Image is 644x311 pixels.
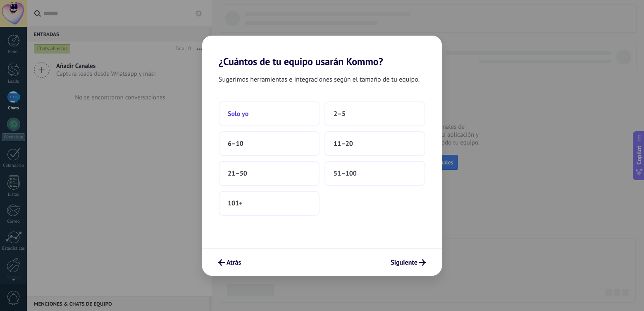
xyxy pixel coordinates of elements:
[334,110,346,118] span: 2–5
[228,199,243,207] span: 101+
[334,140,353,148] span: 11–20
[219,131,320,156] button: 6–10
[387,256,429,270] button: Siguiente
[324,131,425,156] button: 11–20
[228,110,248,118] span: Solo yo
[219,101,320,126] button: Solo yo
[227,260,241,265] span: Atrás
[228,140,243,148] span: 6–10
[228,169,247,178] span: 21–50
[219,74,420,85] span: Sugerimos herramientas e integraciones según el tamaño de tu equipo.
[215,256,245,270] button: Atrás
[324,161,425,186] button: 51–100
[202,36,442,68] h2: ¿Cuántos de tu equipo usarán Kommo?
[334,169,357,178] span: 51–100
[324,101,425,126] button: 2–5
[219,191,320,216] button: 101+
[219,161,320,186] button: 21–50
[391,260,417,265] span: Siguiente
